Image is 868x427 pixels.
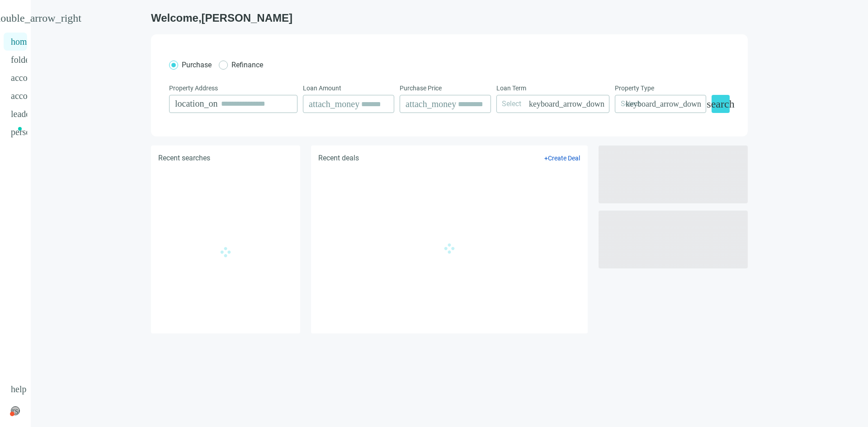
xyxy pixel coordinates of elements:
[11,406,20,415] span: person
[544,155,548,162] span: +
[309,99,318,108] span: attach_money
[231,61,263,69] span: Refinance
[548,155,580,162] span: Create Deal
[406,99,415,108] span: attach_money
[544,154,580,162] button: +Create Deal
[712,95,730,113] button: search
[151,11,748,25] h1: Welcome, [PERSON_NAME]
[318,153,359,164] h5: Recent deals
[715,99,726,109] span: search
[303,83,341,93] span: Loan Amount
[11,385,20,394] span: help
[158,153,210,164] h5: Recent searches
[175,99,184,108] span: location_on
[615,83,654,93] span: Property Type
[169,83,218,93] span: Property Address
[11,73,17,82] span: account_balance
[10,13,21,23] button: keyboard_double_arrow_right
[182,61,212,69] span: Purchase
[496,83,526,93] span: Loan Term
[400,83,442,93] span: Purchase Price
